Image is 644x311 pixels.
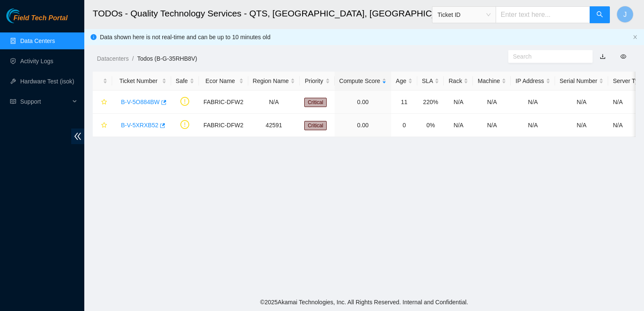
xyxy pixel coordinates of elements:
a: download [600,53,606,60]
span: Field Tech Portal [13,14,67,22]
span: star [101,122,107,129]
span: close [633,35,638,40]
td: 0.00 [335,91,391,114]
input: Enter text here... [496,6,590,23]
td: 0.00 [335,114,391,137]
span: Critical [304,121,327,130]
a: Data Centers [20,38,55,44]
td: N/A [555,114,608,137]
a: B-V-5O884BW [121,99,160,105]
a: Akamai TechnologiesField Tech Portal [6,15,67,26]
a: B-V-5XRXB52 [121,122,158,129]
td: 0% [417,114,444,137]
td: N/A [473,114,511,137]
span: Support [20,93,70,110]
input: Search [513,52,581,61]
td: 0 [391,114,417,137]
a: Datacenters [97,55,129,62]
a: Todos (B-G-35RHB8V) [137,55,197,62]
span: read [10,99,16,105]
span: search [596,11,603,19]
button: download [593,50,612,63]
td: N/A [248,91,300,114]
button: star [97,95,107,109]
button: search [590,6,610,23]
td: N/A [511,114,555,137]
button: J [617,6,633,23]
img: Akamai Technologies [6,8,43,23]
span: eye [620,54,626,59]
span: exclamation-circle [180,120,189,129]
span: double-left [71,129,84,144]
a: Activity Logs [20,58,54,64]
td: N/A [555,91,608,114]
span: / [132,55,134,62]
td: N/A [444,91,473,114]
td: FABRIC-DFW2 [199,114,248,137]
td: 11 [391,91,417,114]
footer: © 2025 Akamai Technologies, Inc. All Rights Reserved. Internal and Confidential. [84,293,644,311]
td: 220% [417,91,444,114]
span: Critical [304,98,327,107]
span: J [623,9,627,20]
td: FABRIC-DFW2 [199,91,248,114]
span: exclamation-circle [180,97,189,106]
span: star [101,99,107,106]
span: Ticket ID [437,8,491,21]
td: N/A [444,114,473,137]
td: N/A [511,91,555,114]
td: N/A [473,91,511,114]
button: close [633,35,638,40]
button: star [97,118,107,132]
td: 42591 [248,114,300,137]
a: Hardware Test (isok) [20,78,74,85]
